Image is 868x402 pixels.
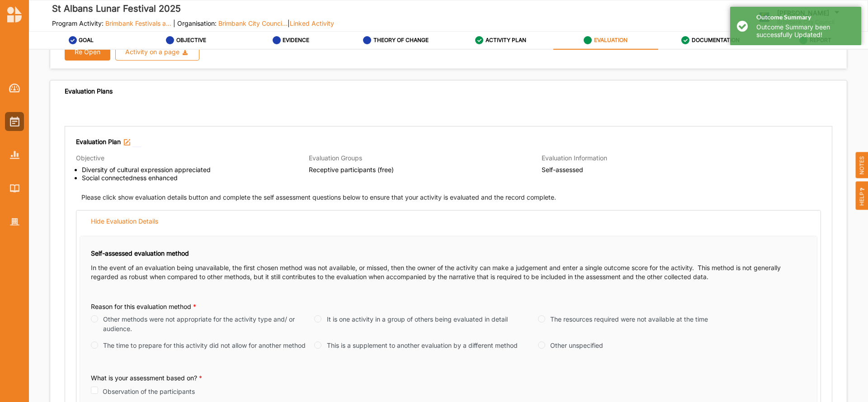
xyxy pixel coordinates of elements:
[65,87,113,95] div: Evaluation Plans
[52,1,334,16] label: St Albans Lunar Festival 2025
[550,341,603,350] label: Other unspecified
[91,263,806,281] div: In the event of an evaluation being unavailable, the first chosen method was not available, or mi...
[91,302,806,311] label: Reason for this evaluation method
[327,314,508,324] label: It is one activity in a group of others being evaluated in detail
[756,23,854,39] div: Outcome Summary been successfully Updated!
[10,117,19,126] img: Activities
[309,154,362,162] span: Evaluation Groups
[5,179,24,198] a: Library
[550,314,708,324] label: The resources required were not available at the time
[5,112,24,131] a: Activities
[124,139,130,145] img: icon
[105,19,171,27] span: Brimbank Festivals a...
[52,19,334,28] label: Program Activity: | Organisation: |
[7,6,22,23] img: logo
[176,37,206,44] label: OBJECTIVE
[103,314,314,333] label: Other methods were not appropriate for the activity type and/ or audience.
[76,154,104,162] span: Objective
[115,43,200,61] button: Activity on a page
[218,19,288,27] span: Brimbank City Counci...
[79,37,94,44] label: GOAL
[9,84,20,93] img: Dashboard
[290,19,334,27] span: Linked Activity
[125,49,179,55] div: Activity on a page
[5,212,24,231] a: Organisation
[594,37,627,44] label: EVALUATION
[91,249,189,257] strong: Self-assessed evaluation method
[327,341,518,350] label: This is a supplement to another evaluation by a different method
[542,166,774,174] span: Self-assessed
[82,174,309,182] li: Social connectedness enhanced
[373,37,429,44] label: THEORY OF CHANGE
[10,218,19,226] img: Organisation
[103,387,195,396] label: Observation of the participants
[76,137,121,146] label: Evaluation Plan
[283,37,309,44] label: EVIDENCE
[5,79,24,98] a: Dashboard
[756,14,854,21] h4: Outcome Summary
[692,37,740,44] label: DOCUMENTATION
[5,145,24,164] a: Reports
[309,166,542,174] span: Receptive participants (free)
[91,217,158,225] div: Hide Evaluation Details
[10,184,19,192] img: Library
[81,193,816,202] div: Please click show evaluation details button and complete the self assessment questions below to e...
[103,341,306,350] label: The time to prepare for this activity did not allow for another method
[65,43,110,61] button: Re Open
[10,151,19,159] img: Reports
[542,154,607,162] span: Evaluation Information
[91,374,806,383] label: What is your assessment based on?
[82,166,309,174] li: Diversity of cultural expression appreciated
[486,37,526,44] label: ACTIVITY PLAN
